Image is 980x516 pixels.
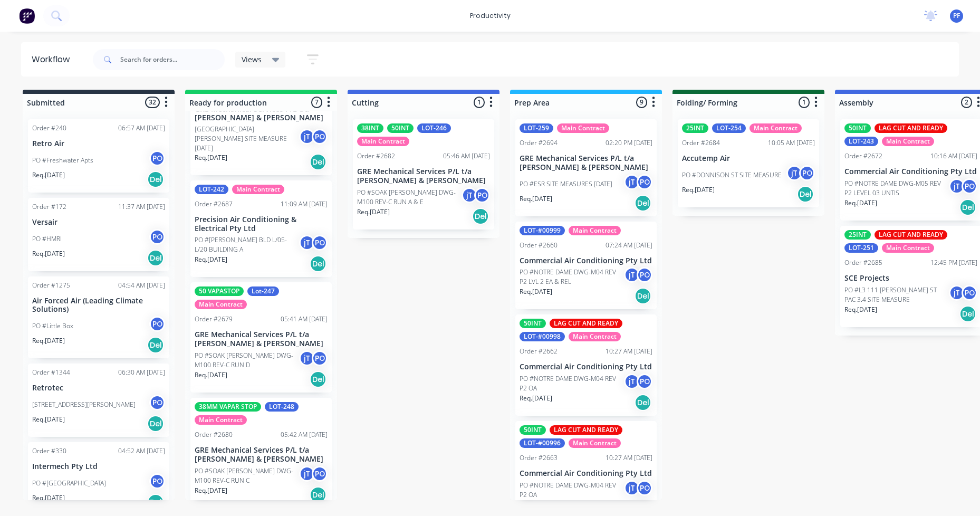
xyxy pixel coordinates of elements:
[557,123,609,133] div: Main Contract
[32,139,165,148] p: Retro Air
[520,469,652,478] p: Commercial Air Conditioning Pty Ltd
[949,285,965,301] div: jT
[844,305,877,314] p: Req. [DATE]
[149,150,165,166] div: PO
[195,351,299,370] p: PO #SOAK [PERSON_NAME] DWG-M100 REV-C RUN D
[875,123,947,133] div: LAG CUT AND READY
[520,154,652,172] p: GRE Mechanical Services P/L t/a [PERSON_NAME] & [PERSON_NAME]
[357,123,383,133] div: 38INT
[515,222,657,310] div: LOT-#00999Main ContractOrder #266007:24 AM [DATE]Commercial Air Conditioning Pty LtdPO #NOTRE DAM...
[882,137,934,146] div: Main Contract
[786,165,802,181] div: jT
[953,11,960,21] span: PF
[195,300,247,309] div: Main Contract
[310,371,326,388] div: Del
[682,170,782,180] p: PO #DONNISON ST SITE MEASURE
[299,350,315,366] div: jT
[520,319,546,328] div: 50INT
[844,285,949,304] p: PO #L3 111 [PERSON_NAME] ST PAC 3.4 SITE MEASURE
[474,187,490,203] div: PO
[637,267,652,283] div: PO
[195,486,227,495] p: Req. [DATE]
[195,415,247,425] div: Main Contract
[959,305,976,322] div: Del
[147,494,164,511] div: Del
[195,430,233,439] div: Order #2680
[520,194,552,204] p: Req. [DATE]
[28,442,169,515] div: Order #33004:52 AM [DATE]Intermech Pty LtdPO #[GEOGRAPHIC_DATA]POReq.[DATE]Del
[357,167,490,185] p: GRE Mechanical Services P/L t/a [PERSON_NAME] & [PERSON_NAME]
[635,288,651,304] div: Del
[520,347,558,356] div: Order #2662
[247,286,279,296] div: Lot-247
[799,165,815,181] div: PO
[32,297,165,314] p: Air Forced Air (Leading Climate Solutions)
[281,314,328,324] div: 05:41 AM [DATE]
[678,119,819,207] div: 25INTLOT-254Main ContractOrder #268410:05 AM [DATE]Accutemp AirPO #DONNISON ST SITE MEASUREjTPORe...
[32,368,70,377] div: Order #1344
[32,479,106,488] p: PO #[GEOGRAPHIC_DATA]
[195,314,233,324] div: Order #2679
[147,171,164,188] div: Del
[32,493,65,503] p: Req. [DATE]
[242,54,262,65] span: Views
[844,179,949,198] p: PO #NOTRE DAME DWG-M05 REV P2 LEVEL 03 UNTIS
[515,314,657,416] div: 50INTLAG CUT AND READYLOT-#00998Main ContractOrder #266210:27 AM [DATE]Commercial Air Conditionin...
[569,226,621,235] div: Main Contract
[844,167,977,176] p: Commercial Air Conditioning Pty Ltd
[190,398,332,508] div: 38MM VAPAR STOPLOT-248Main ContractOrder #268005:42 AM [DATE]GRE Mechanical Services P/L t/a [PER...
[312,129,328,145] div: PO
[550,425,622,435] div: LAG CUT AND READY
[149,316,165,332] div: PO
[32,462,165,471] p: Intermech Pty Ltd
[844,151,882,161] div: Order #2672
[844,230,871,240] div: 25INT
[875,230,947,240] div: LAG CUT AND READY
[32,202,66,212] div: Order #172
[120,49,225,70] input: Search for orders...
[149,395,165,410] div: PO
[606,347,652,356] div: 10:27 AM [DATE]
[387,123,414,133] div: 50INT
[624,174,640,190] div: jT
[357,137,409,146] div: Main Contract
[930,258,977,267] div: 12:45 PM [DATE]
[768,138,815,148] div: 10:05 AM [DATE]
[118,281,165,290] div: 04:54 AM [DATE]
[195,446,328,464] p: GRE Mechanical Services P/L t/a [PERSON_NAME] & [PERSON_NAME]
[190,70,332,175] div: GRE Mechanical Services P/L t/a [PERSON_NAME] & [PERSON_NAME][GEOGRAPHIC_DATA][PERSON_NAME] SITE ...
[310,255,326,272] div: Del
[147,415,164,432] div: Del
[520,138,558,148] div: Order #2694
[312,235,328,251] div: PO
[32,218,165,227] p: Versair
[28,119,169,193] div: Order #24006:57 AM [DATE]Retro AirPO #Freshwater AptsPOReq.[DATE]Del
[712,123,746,133] div: LOT-254
[32,321,73,331] p: PO #Little Box
[310,486,326,503] div: Del
[28,276,169,359] div: Order #127504:54 AM [DATE]Air Forced Air (Leading Climate Solutions)PO #Little BoxPOReq.[DATE]Del
[569,332,621,341] div: Main Contract
[637,374,652,389] div: PO
[443,151,490,161] div: 05:46 AM [DATE]
[637,480,652,496] div: PO
[930,151,977,161] div: 10:16 AM [DATE]
[149,229,165,245] div: PO
[624,480,640,496] div: jT
[949,178,965,194] div: jT
[195,125,299,153] p: [GEOGRAPHIC_DATA][PERSON_NAME] SITE MEASURE [DATE]
[32,415,65,424] p: Req. [DATE]
[682,138,720,148] div: Order #2684
[520,287,552,297] p: Req. [DATE]
[520,179,612,189] p: PO #ESR SITE MEASURES [DATE]
[520,425,546,435] div: 50INT
[32,234,62,244] p: PO #HMRI
[281,430,328,439] div: 05:42 AM [DATE]
[624,374,640,389] div: jT
[520,123,553,133] div: LOT-259
[118,202,165,212] div: 11:37 AM [DATE]
[32,384,165,393] p: Retrotec
[232,185,284,194] div: Main Contract
[417,123,451,133] div: LOT-246
[195,215,328,233] p: Precision Air Conditioning & Electrical Pty Ltd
